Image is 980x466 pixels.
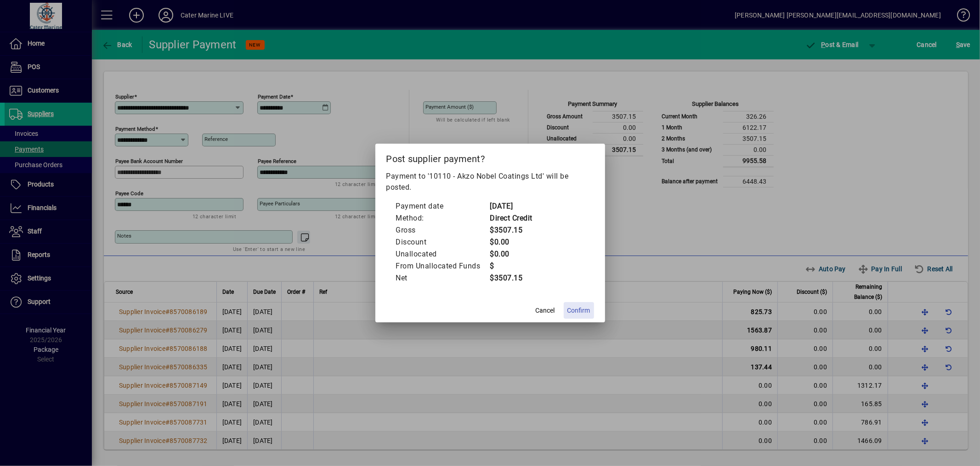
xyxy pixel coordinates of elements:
[490,236,533,248] td: $0.00
[567,306,590,315] span: Confirm
[490,212,533,224] td: Direct Credit
[396,272,490,284] td: Net
[531,302,560,319] button: Cancel
[386,171,594,193] p: Payment to '10110 - Akzo Nobel Coatings Ltd' will be posted.
[490,224,533,236] td: $3507.15
[375,144,605,170] h2: Post supplier payment?
[396,200,490,212] td: Payment date
[396,212,490,224] td: Method:
[490,272,533,284] td: $3507.15
[396,248,490,260] td: Unallocated
[536,306,555,315] span: Cancel
[490,200,533,212] td: [DATE]
[396,260,490,272] td: From Unallocated Funds
[564,302,594,319] button: Confirm
[490,248,533,260] td: $0.00
[396,236,490,248] td: Discount
[396,224,490,236] td: Gross
[490,260,533,272] td: $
